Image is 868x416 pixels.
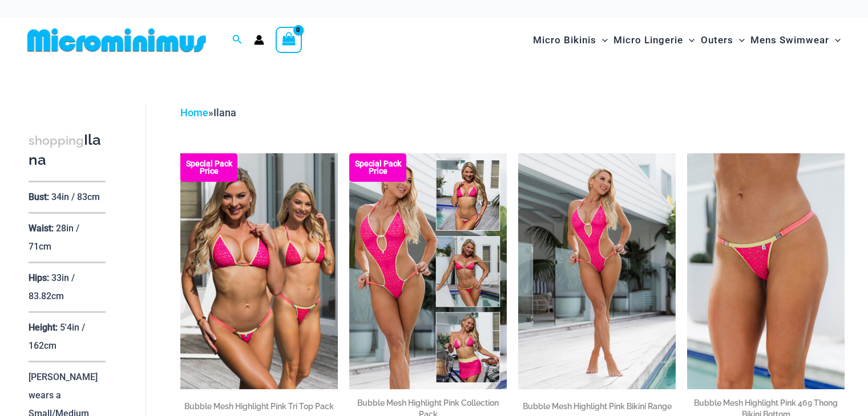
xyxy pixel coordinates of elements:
[687,153,845,389] img: Bubble Mesh Highlight Pink 469 Thong 01
[180,160,237,175] b: Special Pack Price
[518,153,676,389] a: Bubble Mesh Highlight Pink 819 One Piece 01Bubble Mesh Highlight Pink 819 One Piece 03Bubble Mesh...
[213,107,236,119] span: Ilana
[698,23,748,58] a: OutersMenu ToggleMenu Toggle
[683,26,695,55] span: Menu Toggle
[29,322,58,333] p: Height:
[51,191,100,202] p: 34in / 83cm
[596,26,608,55] span: Menu Toggle
[518,153,676,389] img: Bubble Mesh Highlight Pink 819 One Piece 01
[611,23,697,58] a: Micro LingerieMenu ToggleMenu Toggle
[349,153,507,389] a: Collection Pack F Collection Pack BCollection Pack B
[232,33,243,47] a: Search icon link
[23,27,211,53] img: MM SHOP LOGO FLAT
[750,26,829,55] span: Mens Swimwear
[518,401,676,412] h2: Bubble Mesh Highlight Pink Bikini Range
[180,401,338,416] a: Bubble Mesh Highlight Pink Tri Top Pack
[29,133,84,148] span: shopping
[276,27,302,53] a: View Shopping Cart, empty
[829,26,841,55] span: Menu Toggle
[29,272,49,283] p: Hips:
[254,35,264,45] a: Account icon link
[528,21,845,59] nav: Site Navigation
[701,26,733,55] span: Outers
[180,107,236,119] span: »
[530,23,611,58] a: Micro BikinisMenu ToggleMenu Toggle
[180,107,208,119] a: Home
[349,160,406,175] b: Special Pack Price
[349,153,507,389] img: Collection Pack F
[180,153,338,389] img: Tri Top Pack F
[180,401,338,412] h2: Bubble Mesh Highlight Pink Tri Top Pack
[180,153,338,389] a: Tri Top Pack F Tri Top Pack BTri Top Pack B
[29,272,75,301] p: 33in / 83.82cm
[29,191,49,202] p: Bust:
[748,23,843,58] a: Mens SwimwearMenu ToggleMenu Toggle
[29,130,106,170] h3: Ilana
[29,223,54,234] p: Waist:
[518,401,676,416] a: Bubble Mesh Highlight Pink Bikini Range
[687,153,845,389] a: Bubble Mesh Highlight Pink 469 Thong 01Bubble Mesh Highlight Pink 469 Thong 02Bubble Mesh Highlig...
[533,26,596,55] span: Micro Bikinis
[733,26,745,55] span: Menu Toggle
[613,26,683,55] span: Micro Lingerie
